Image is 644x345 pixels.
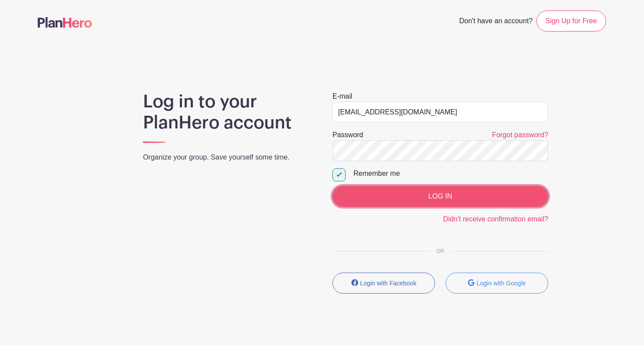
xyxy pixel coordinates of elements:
[429,248,451,254] span: OR
[537,11,606,32] a: Sign Up for Free
[333,91,352,102] label: E-mail
[360,280,416,287] small: Login with Facebook
[143,91,311,133] h1: Log in to your PlanHero account
[459,12,533,32] span: Don't have an account?
[143,152,311,163] p: Organize your group. Save yourself some time.
[38,17,92,28] img: logo-507f7623f17ff9eddc593b1ce0a138ce2505c220e1c5a4e2b4648c50719b7d32.svg
[333,186,548,207] input: LOG IN
[354,168,548,179] div: Remember me
[492,131,548,139] a: Forgot password?
[446,273,548,294] button: Login with Google
[477,280,526,287] small: Login with Google
[333,273,435,294] button: Login with Facebook
[443,215,548,223] a: Didn't receive confirmation email?
[333,102,548,123] input: e.g. julie@eventco.com
[333,130,363,140] label: Password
